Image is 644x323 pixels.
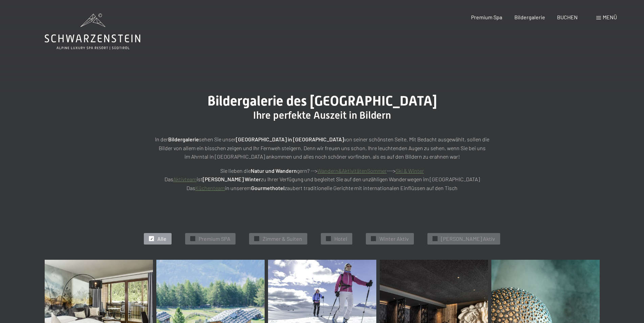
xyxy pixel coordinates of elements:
[168,136,199,142] strong: Bildergalerie
[334,235,347,243] span: Hotel
[441,235,495,243] span: [PERSON_NAME] Aktiv
[317,167,387,174] a: Wandern&AktivitätenSommer
[471,14,502,20] a: Premium Spa
[207,93,437,109] span: Bildergalerie des [GEOGRAPHIC_DATA]
[434,236,437,241] span: ✓
[372,236,375,241] span: ✓
[253,109,391,121] span: Ihre perfekte Auszeit in Bildern
[557,14,578,20] a: BUCHEN
[251,167,297,174] strong: Natur und Wandern
[236,136,344,142] strong: [GEOGRAPHIC_DATA] in [GEOGRAPHIC_DATA]
[251,185,285,191] strong: Gourmethotel
[256,236,258,241] span: ✓
[157,235,166,243] span: Alle
[192,236,194,241] span: ✓
[150,236,153,241] span: ✓
[379,235,409,243] span: Winter Aktiv
[173,176,197,182] a: Aktivteam
[263,235,302,243] span: Zimmer & Suiten
[153,166,491,192] p: Sie lieben die gern? --> ---> Das ist zu Ihrer Verfügung und begleitet Sie auf den unzähligen Wan...
[195,185,225,191] a: Küchenteam
[396,167,424,174] a: Ski & Winter
[199,235,230,243] span: Premium SPA
[153,135,491,161] p: In der sehen Sie unser von seiner schönsten Seite. Mit Bedacht ausgewählt, sollen die Bilder von ...
[203,176,261,182] strong: [PERSON_NAME] Winter
[514,14,545,20] a: Bildergalerie
[327,236,330,241] span: ✓
[603,14,617,20] span: Menü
